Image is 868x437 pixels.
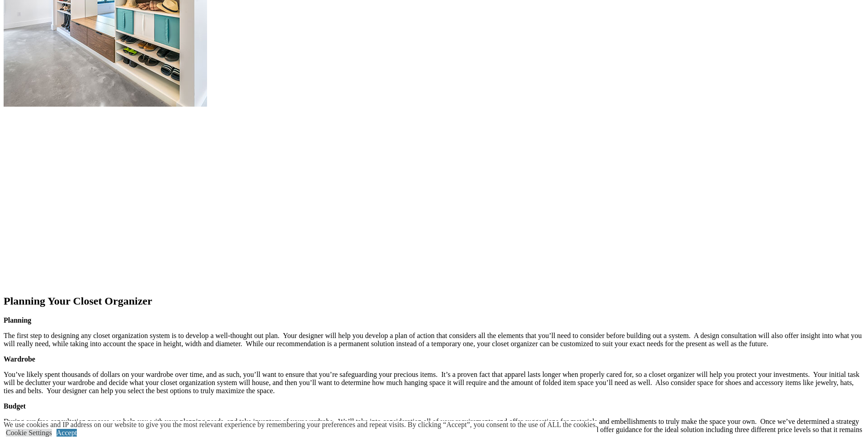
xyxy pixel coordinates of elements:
p: The first step to designing any closet organization system is to develop a well-thought out plan.... [4,332,864,348]
a: Cookie Settings [6,429,52,437]
div: We use cookies and IP address on our website to give you the most relevant experience by remember... [4,421,597,429]
p: You’ve likely spent thousands of dollars on your wardrobe over time, and as such, you’ll want to ... [4,371,864,395]
a: Accept [57,429,77,437]
strong: Planning [4,316,31,324]
h2: Planning Your Closet Organizer [4,295,864,307]
strong: Budget [4,402,26,410]
strong: Wardrobe [4,355,35,363]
